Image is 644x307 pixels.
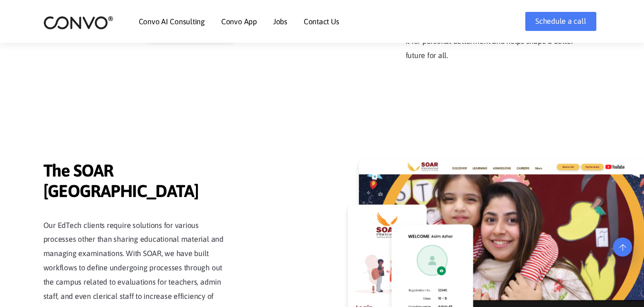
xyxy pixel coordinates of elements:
[304,18,339,25] a: Contact Us
[273,18,287,25] a: Jobs
[221,18,257,25] a: Convo App
[43,160,225,204] span: The SOAR [GEOGRAPHIC_DATA]
[139,18,205,25] a: Convo AI Consulting
[525,12,596,31] a: Schedule a call
[43,15,113,30] img: logo_2.png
